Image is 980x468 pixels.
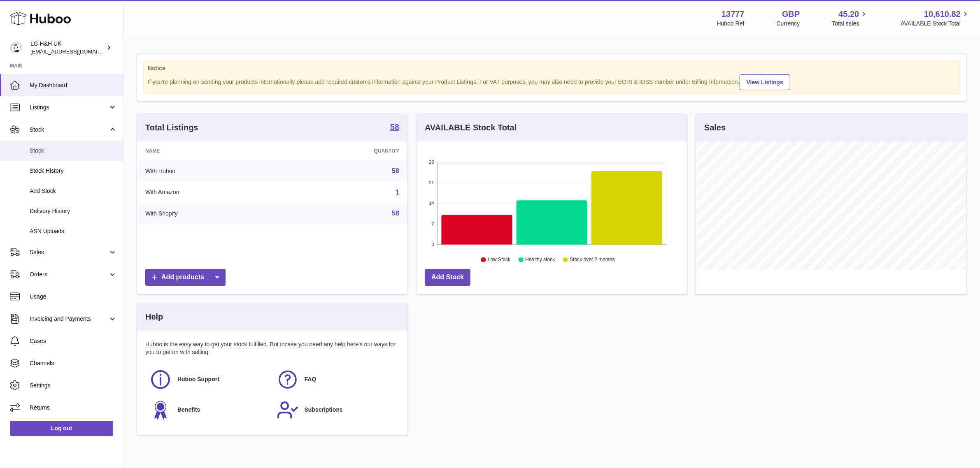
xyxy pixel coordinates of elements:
[30,40,105,56] div: LG H&H UK
[425,269,470,286] a: Add Stock
[30,271,108,278] span: Orders
[145,122,198,133] h3: Total Listings
[137,182,285,203] td: With Amazon
[30,207,117,215] span: Delivery History
[145,269,226,286] a: Add products
[429,160,434,164] text: 28
[30,359,117,367] span: Channels
[30,147,117,155] span: Stock
[177,406,200,414] span: Benefits
[30,81,117,89] span: My Dashboard
[148,65,956,72] strong: Notice
[392,210,399,217] a: 58
[145,311,163,322] h3: Help
[30,404,117,412] span: Returns
[148,73,956,90] div: If you're planning on sending your products internationally please add required customs informati...
[704,122,726,133] h3: Sales
[30,187,117,195] span: Add Stock
[392,167,399,174] a: 58
[149,368,268,391] a: Huboo Support
[431,242,434,247] text: 0
[901,9,970,28] a: 10,610.82 AVAILABLE Stock Total
[838,9,859,20] span: 45.20
[277,399,396,421] a: Subscriptions
[10,42,22,54] img: veechen@lghnh.co.uk
[30,315,108,323] span: Invoicing and Payments
[429,201,434,206] text: 14
[717,20,745,28] div: Huboo Ref
[425,122,517,133] h3: AVAILABLE Stock Total
[431,221,434,226] text: 7
[30,126,108,134] span: Stock
[777,20,800,28] div: Currency
[30,227,117,235] span: ASN Uploads
[149,399,268,421] a: Benefits
[285,141,407,160] th: Quantity
[177,375,219,383] span: Huboo Support
[277,368,396,391] a: FAQ
[396,189,399,196] a: 1
[305,375,317,383] span: FAQ
[570,257,615,263] text: Stock over 2 months
[832,20,868,28] span: Total sales
[145,341,399,356] p: Huboo is the easy way to get your stock fulfilled. But incase you need any help here's our ways f...
[901,20,970,28] span: AVAILABLE Stock Total
[740,74,790,90] a: View Listings
[30,382,117,389] span: Settings
[390,123,399,131] strong: 58
[30,337,117,345] span: Cases
[137,160,285,182] td: With Huboo
[488,257,511,263] text: Low Stock
[429,180,434,185] text: 21
[137,141,285,160] th: Name
[10,421,113,436] a: Log out
[924,9,961,20] span: 10,610.82
[525,257,555,263] text: Healthy stock
[30,293,117,301] span: Usage
[30,248,108,256] span: Sales
[30,104,108,111] span: Listings
[722,9,745,20] strong: 13777
[390,123,399,133] a: 58
[305,406,343,414] span: Subscriptions
[782,9,800,20] strong: GBP
[137,203,285,224] td: With Shopify
[30,48,121,55] span: [EMAIL_ADDRESS][DOMAIN_NAME]
[832,9,868,28] a: 45.20 Total sales
[30,167,117,175] span: Stock History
